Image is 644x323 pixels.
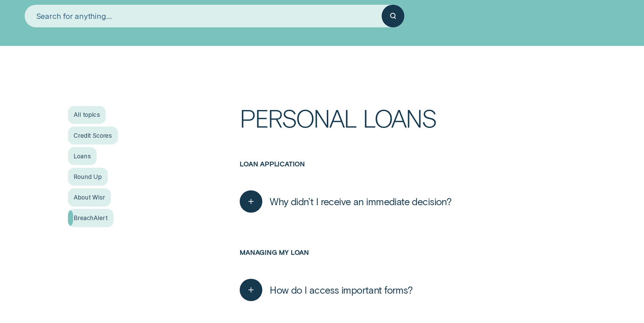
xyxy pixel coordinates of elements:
a: Round Up [68,168,108,186]
a: About Wisr [68,188,111,206]
span: Why didn’t I receive an immediate decision? [270,195,451,208]
span: How do I access important forms? [270,284,413,296]
button: Why didn’t I receive an immediate decision? [240,190,451,213]
input: Search for anything... [25,5,382,27]
a: Loans [68,147,97,165]
a: Credit Scores [68,127,118,144]
button: How do I access important forms? [240,279,412,301]
h1: Personal Loans [240,106,576,160]
a: All topics [68,106,106,124]
h3: Loan application [240,160,576,185]
a: BreachAlert [68,209,114,227]
button: Submit your search query. [382,5,404,27]
h3: Managing my loan [240,248,576,273]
